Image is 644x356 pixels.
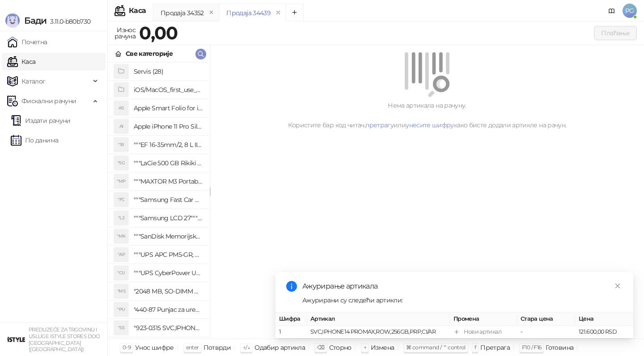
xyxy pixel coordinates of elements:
[135,342,174,353] div: Унос шифре
[114,284,128,298] div: "MS
[475,344,476,351] span: f
[206,9,217,17] button: remove
[365,121,394,129] a: претрагу
[114,302,128,317] div: "PU
[108,63,210,339] div: grid
[114,138,128,152] div: "18
[24,15,47,26] span: Бади
[139,22,178,44] strong: 0,00
[7,53,35,71] a: Каса
[317,344,324,351] span: ⌫
[134,193,203,207] h4: """Samsung Fast Car Charge Adapter, brzi auto punja_, boja crna"""
[21,92,76,110] span: Фискални рачуни
[134,266,203,280] h4: """UPS CyberPower UT650EG, 650VA/360W , line-int., s_uko, desktop"""
[272,9,284,17] button: remove
[522,344,541,351] span: F10 / F16
[406,344,466,351] span: ⌘ command / ⌃ control
[594,26,637,40] button: Плаћање
[134,211,203,225] h4: """Samsung LCD 27"""" C27F390FHUXEN"""
[302,295,623,305] div: Ажурирани су следећи артикли:
[517,313,575,326] th: Стара цена
[302,281,623,292] div: Ажурирање артикала
[221,101,633,130] div: Нема артикала на рачуну. Користите бар код читач, или како бисте додали артикле на рачун.
[134,284,203,298] h4: "2048 MB, SO-DIMM DDRII, 667 MHz, Napajanje 1,8 0,1 V, Latencija CL5"
[464,327,501,336] div: Нови артикал
[307,326,450,339] td: SVC,IPHONE14 PROMAX,ROW,256GB,PRP,CI/AR
[307,313,450,326] th: Артикал
[134,119,203,134] h4: Apple iPhone 11 Pro Silicone Case - Black
[575,313,633,326] th: Цена
[517,326,575,339] td: -
[134,229,203,243] h4: """SanDisk Memorijska kartica 256GB microSDXC sa SD adapterom SDSQXA1-256G-GN6MA - Extreme PLUS, ...
[114,119,128,134] div: AI
[129,7,146,14] div: Каса
[134,101,203,115] h4: Apple Smart Folio for iPad mini (A17 Pro) - Sage
[134,302,203,317] h4: "440-87 Punjac za uredjaje sa micro USB portom 4/1, Stand."
[546,342,573,353] div: Готовина
[134,156,203,170] h4: """LaCie 500 GB Rikiki USB 3.0 / Ultra Compact & Resistant aluminum / USB 3.0 / 2.5"""""""
[450,313,517,326] th: Промена
[134,321,203,335] h4: "923-0315 SVC,IPHONE 5/5S BATTERY REMOVAL TRAY Držač za iPhone sa kojim se otvara display
[7,33,47,51] a: Почетна
[126,49,173,59] div: Све категорије
[186,344,199,351] span: enter
[286,281,297,292] span: info-circle
[11,112,71,130] a: Издати рачуни
[11,131,58,149] a: По данима
[114,193,128,207] div: "FC
[254,342,305,353] div: Одабир артикла
[5,13,20,28] img: Logo
[161,8,204,18] div: Продаја 34352
[275,326,307,339] td: 1
[203,342,231,353] div: Потврди
[114,266,128,280] div: "CU
[275,313,307,326] th: Шифра
[243,344,250,351] span: ↑/↓
[114,156,128,170] div: "5G
[134,247,203,262] h4: """UPS APC PM5-GR, Essential Surge Arrest,5 utic_nica"""
[114,321,128,335] div: "S5
[21,72,46,90] span: Каталог
[286,4,304,21] button: Add tab
[114,174,128,188] div: "MP
[134,138,203,152] h4: """EF 16-35mm/2, 8 L III USM"""
[134,83,203,97] h4: iOS/MacOS_first_use_assistance (4)
[614,283,621,289] span: close
[406,121,454,129] a: унесите шифру
[364,344,366,351] span: +
[623,4,637,18] span: PG
[134,174,203,188] h4: """MAXTOR M3 Portable 2TB 2.5"""" crni eksterni hard disk HX-M201TCB/GM"""
[114,229,128,243] div: "MK
[480,342,510,353] div: Претрага
[329,342,352,353] div: Сторно
[47,17,90,25] span: 3.11.0-b80b730
[575,326,633,339] td: 121.600,00 RSD
[7,331,25,348] img: 64x64-companyLogo-77b92cf4-9946-4f36-9751-bf7bb5fd2c7d.png
[114,247,128,262] div: "AP
[605,4,619,18] a: Документација
[114,101,128,115] div: AS
[29,327,100,352] small: PREDUZEĆE ZA TRGOVINU I USLUGE ISTYLE STORES DOO [GEOGRAPHIC_DATA] ([GEOGRAPHIC_DATA])
[226,8,271,18] div: Продаја 34439
[114,211,128,225] div: "L2
[113,24,137,42] div: Износ рачуна
[371,342,394,353] div: Измена
[134,64,203,79] h4: Servis (28)
[613,281,623,291] a: Close
[123,344,131,351] span: 0-9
